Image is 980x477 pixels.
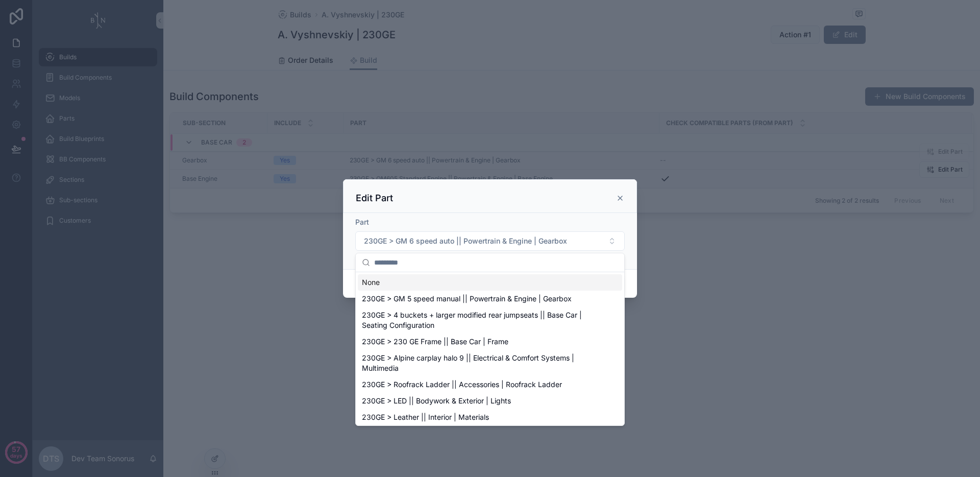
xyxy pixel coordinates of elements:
span: 230GE > LED || Bodywork & Exterior | Lights [362,396,511,406]
h3: Edit Part [356,192,393,204]
span: 230GE > GM 6 speed auto || Powertrain & Engine | Gearbox [364,236,567,246]
span: 230GE > Alpine carplay halo 9 || Electrical & Comfort Systems | Multimedia [362,353,606,373]
span: Part [355,218,369,226]
button: Select Button [355,231,625,251]
div: None [358,274,622,291]
div: Suggestions [356,272,624,425]
span: 230GE > 4 buckets + larger modified rear jumpseats || Base Car | Seating Configuration [362,310,606,330]
span: 230GE > Leather || Interior | Materials [362,412,489,422]
span: 230GE > GM 5 speed manual || Powertrain & Engine | Gearbox [362,294,572,304]
span: 230GE > 230 GE Frame || Base Car | Frame [362,337,508,347]
span: 230GE > Roofrack Ladder || Accessories | Roofrack Ladder [362,379,562,390]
